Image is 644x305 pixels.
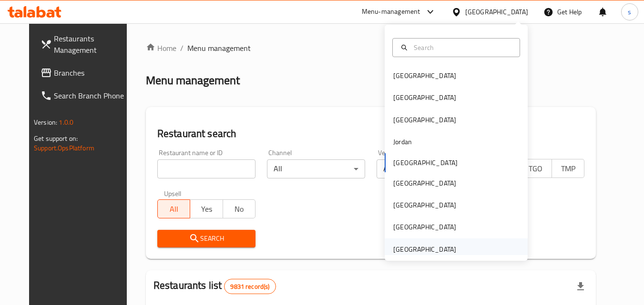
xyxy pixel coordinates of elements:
[393,137,412,147] div: Jordan
[59,116,73,128] span: 1.0.0
[377,159,475,178] div: All
[519,159,552,178] button: TGO
[180,42,184,54] li: /
[393,92,456,103] div: [GEOGRAPHIC_DATA]
[157,127,584,141] h2: Restaurant search
[393,200,456,210] div: [GEOGRAPHIC_DATA]
[194,202,219,216] span: Yes
[556,162,581,176] span: TMP
[153,278,276,294] h2: Restaurants list
[465,7,528,17] div: [GEOGRAPHIC_DATA]
[146,73,240,88] h2: Menu management
[628,7,631,17] span: s
[410,42,514,53] input: Search
[157,230,256,247] button: Search
[393,115,456,125] div: [GEOGRAPHIC_DATA]
[227,202,252,216] span: No
[393,244,456,255] div: [GEOGRAPHIC_DATA]
[393,222,456,232] div: [GEOGRAPHIC_DATA]
[224,279,276,294] div: Total records count
[146,42,596,54] nav: breadcrumb
[190,199,223,218] button: Yes
[34,116,57,128] span: Version:
[162,202,186,216] span: All
[34,132,78,145] span: Get support on:
[54,33,129,56] span: Restaurants Management
[33,61,137,84] a: Branches
[54,67,129,79] span: Branches
[157,159,256,178] input: Search for restaurant name or ID..
[267,159,365,178] div: All
[569,275,592,298] div: Export file
[393,178,456,188] div: [GEOGRAPHIC_DATA]
[393,70,456,81] div: [GEOGRAPHIC_DATA]
[223,199,256,218] button: No
[34,142,94,154] a: Support.OpsPlatform
[33,84,137,107] a: Search Branch Phone
[54,90,129,101] span: Search Branch Phone
[225,282,275,291] span: 9831 record(s)
[523,162,548,176] span: TGO
[187,42,251,54] span: Menu management
[33,27,137,61] a: Restaurants Management
[165,233,248,245] span: Search
[362,6,420,18] div: Menu-management
[164,190,182,197] label: Upsell
[146,42,176,54] a: Home
[157,199,190,218] button: All
[552,159,584,178] button: TMP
